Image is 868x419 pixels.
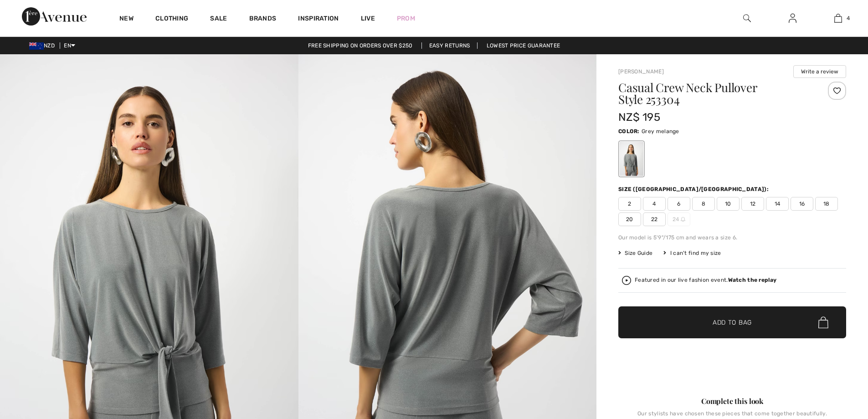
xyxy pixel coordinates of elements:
img: Watch the replay [622,276,631,285]
span: 6 [668,197,690,211]
a: Free shipping on orders over $250 [301,42,420,49]
span: 20 [618,212,641,226]
span: 18 [815,197,838,211]
img: New Zealand Dollar [29,42,44,50]
span: Inspiration [298,15,339,24]
h1: Casual Crew Neck Pullover Style 253304 [618,82,808,105]
div: Our model is 5'9"/175 cm and wears a size 6. [618,233,846,242]
span: 2 [618,197,641,211]
iframe: Opens a widget where you can find more information [810,351,859,373]
a: [PERSON_NAME] [618,68,664,75]
img: ring-m.svg [681,217,685,222]
span: 22 [643,212,666,226]
img: search the website [743,13,751,24]
span: NZ$ 195 [618,111,660,124]
button: Write a review [793,65,846,78]
span: Color: [618,128,640,134]
span: 12 [741,197,764,211]
div: I can't find my size [663,249,721,257]
img: 1ère Avenue [22,7,87,26]
a: Clothing [155,15,188,24]
span: 16 [791,197,813,211]
a: 4 [816,13,860,24]
img: My Info [789,13,796,24]
a: New [119,15,134,24]
a: Prom [397,14,415,23]
img: Bag.svg [818,316,828,328]
div: Grey melange [620,142,643,176]
span: EN [64,42,75,49]
span: Add to Bag [713,318,752,327]
strong: Watch the replay [728,277,777,283]
a: Live [361,14,375,23]
span: 24 [668,212,690,226]
a: Lowest Price Guarantee [479,42,568,49]
button: Add to Bag [618,306,846,338]
span: 8 [692,197,715,211]
div: Featured in our live fashion event. [635,277,776,283]
a: Brands [249,15,277,24]
span: 4 [847,14,850,22]
img: My Bag [834,13,842,24]
span: Grey melange [642,128,679,134]
span: 10 [717,197,740,211]
a: Easy Returns [421,42,478,49]
div: Complete this look [618,396,846,407]
span: 4 [643,197,666,211]
span: 14 [766,197,789,211]
a: Sale [210,15,227,24]
div: Size ([GEOGRAPHIC_DATA]/[GEOGRAPHIC_DATA]): [618,185,770,193]
a: Sign In [781,13,804,24]
span: NZD [29,42,58,49]
span: Size Guide [618,249,652,257]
